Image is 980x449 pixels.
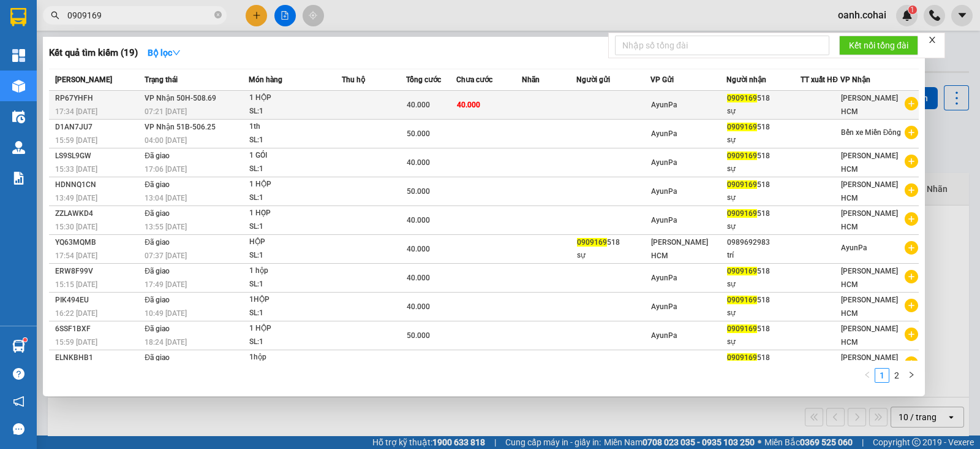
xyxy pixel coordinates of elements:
li: 1 [875,368,889,383]
span: close-circle [214,10,222,21]
span: Đã giao [145,296,170,304]
span: [PERSON_NAME] HCM [841,296,898,318]
img: solution-icon [12,172,25,185]
strong: Bộ lọc [148,48,181,58]
span: AyunPa [651,360,677,369]
span: 0909169 [727,209,757,218]
span: 50.000 [407,129,430,138]
button: Bộ lọcdown [138,43,190,63]
span: search [51,11,59,20]
div: 1 HỘP [249,178,341,191]
span: Món hàng [249,75,282,84]
span: 0909169 [577,238,607,247]
div: 0989692983 [727,236,800,249]
div: 6SSF1BXF [55,323,141,336]
span: 07:21 [DATE] [145,107,187,116]
span: 40.000 [407,216,430,224]
span: Đã giao [145,152,170,160]
div: YQ63MQMB [55,236,141,249]
span: 0909169 [727,296,757,304]
div: 518 [727,92,800,105]
span: 17:49 [DATE] [145,280,187,289]
span: 15:33 [DATE] [55,165,97,174]
span: 16:22 [DATE] [55,309,97,318]
span: down [172,48,181,57]
span: 15:15 [DATE] [55,280,97,289]
span: plus-circle [905,328,918,341]
span: 07:37 [DATE] [145,251,187,260]
a: 1 [875,369,889,382]
span: plus-circle [905,299,918,312]
span: notification [13,396,24,407]
span: 04:00 [DATE] [145,136,187,145]
span: 13:55 [DATE] [145,223,187,231]
span: plus-circle [905,183,918,197]
div: 518 [727,351,800,364]
span: right [908,371,915,378]
span: VP Nhận [840,75,870,84]
div: trí [727,249,800,262]
span: close-circle [214,11,222,18]
span: Đã giao [145,238,170,247]
img: logo-vxr [10,8,26,26]
div: ZZLAWKD4 [55,207,141,220]
span: plus-circle [905,126,918,139]
div: sự [727,278,800,291]
div: sự [727,105,800,118]
span: 40.000 [457,101,480,109]
div: 518 [727,178,800,191]
span: AyunPa [841,244,867,252]
div: SL: 1 [249,220,341,234]
span: 40.000 [407,360,430,369]
div: SL: 1 [249,134,341,147]
span: 0909169 [727,267,757,275]
span: 13:04 [DATE] [145,194,187,202]
div: LS9SL9GW [55,150,141,163]
div: SL: 1 [249,105,341,118]
span: VP Nhận 51B-506.25 [145,123,216,131]
span: Bến xe Miền Đông [841,128,902,137]
span: AyunPa [651,101,677,109]
span: plus-circle [905,212,918,226]
span: [PERSON_NAME] HCM [841,324,898,347]
li: Next Page [904,368,919,383]
span: AyunPa [651,302,677,311]
span: [PERSON_NAME] HCM [841,152,898,174]
div: SL: 1 [249,191,341,205]
input: Nhập số tổng đài [615,36,829,55]
span: Đã giao [145,324,170,333]
img: dashboard-icon [12,49,25,62]
span: plus-circle [905,270,918,283]
span: 40.000 [407,302,430,311]
div: 1 GÓI [249,149,341,163]
div: 518 [727,294,800,307]
div: D1AN7JU7 [55,121,141,134]
span: [PERSON_NAME] HCM [841,353,898,375]
span: 17:34 [DATE] [55,107,97,116]
span: Chưa cước [456,75,492,84]
span: AyunPa [651,187,677,196]
span: 40.000 [407,274,430,282]
span: 17:54 [DATE] [55,251,97,260]
span: Kết nối tổng đài [849,39,908,52]
span: VP Gửi [650,75,674,84]
span: Đã giao [145,267,170,275]
button: Kết nối tổng đài [839,36,918,55]
div: 518 [727,121,800,134]
div: 518 [727,323,800,336]
li: Previous Page [860,368,875,383]
span: [PERSON_NAME] HCM [651,238,708,260]
span: AyunPa [651,216,677,224]
span: Trạng thái [145,75,178,84]
span: Thu hộ [342,75,365,84]
span: 50.000 [407,187,430,196]
span: [PERSON_NAME] HCM [841,180,898,202]
span: [PERSON_NAME] HCM [841,209,898,231]
span: 0909169 [727,94,757,102]
div: 518 [577,236,650,249]
div: 1 hộp [249,264,341,278]
div: 1HỘP [249,293,341,307]
div: 1hộp [249,351,341,364]
li: 2 [889,368,904,383]
span: close [928,36,937,44]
